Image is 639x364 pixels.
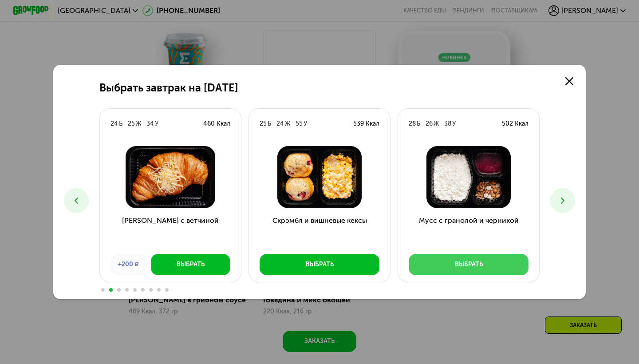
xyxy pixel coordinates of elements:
[304,119,307,128] div: У
[256,146,383,208] img: Скрэмбл и вишневые кексы
[100,215,241,247] h3: [PERSON_NAME] с ветчиной
[417,119,420,128] div: Б
[276,119,284,128] div: 24
[136,119,141,128] div: Ж
[405,146,532,208] img: Мусс с гранолой и черникой
[296,119,303,128] div: 55
[151,254,230,275] button: Выбрать
[353,119,379,128] div: 539 Ккал
[110,254,146,275] div: +200 ₽
[455,260,483,269] div: Выбрать
[99,82,238,94] h2: Выбрать завтрак на [DATE]
[434,119,439,128] div: Ж
[155,119,158,128] div: У
[177,260,205,269] div: Выбрать
[285,119,290,128] div: Ж
[452,119,456,128] div: У
[502,119,529,128] div: 502 Ккал
[409,119,416,128] div: 28
[260,254,379,275] button: Выбрать
[249,215,390,247] h3: Скрэмбл и вишневые кексы
[306,260,334,269] div: Выбрать
[444,119,451,128] div: 38
[426,119,433,128] div: 26
[119,119,122,128] div: Б
[107,146,234,208] img: Круассан с ветчиной
[128,119,135,128] div: 25
[268,119,271,128] div: Б
[260,119,267,128] div: 25
[398,215,539,247] h3: Мусс с гранолой и черникой
[203,119,230,128] div: 460 Ккал
[409,254,529,275] button: Выбрать
[110,119,118,128] div: 24
[146,119,154,128] div: 34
